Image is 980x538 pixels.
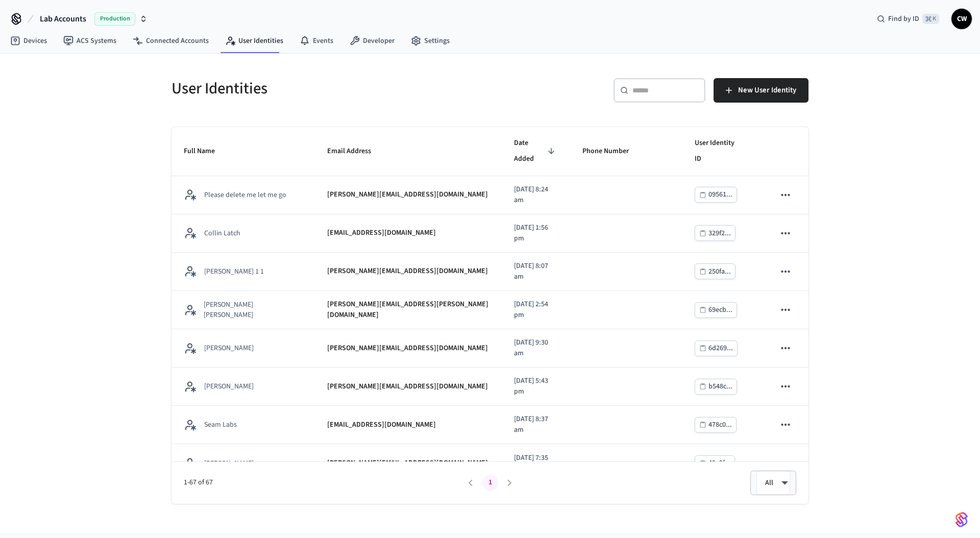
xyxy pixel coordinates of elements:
p: [PERSON_NAME] 1 1 [204,266,264,277]
div: All [756,471,790,495]
a: Devices [2,32,55,50]
img: SeamLogoGradient.69752ec5.svg [955,511,968,528]
a: Settings [403,32,458,50]
div: 6d269... [708,342,733,355]
div: b548c... [708,380,732,393]
span: Full Name [184,143,228,159]
div: 69ecb... [708,304,732,316]
div: 478c0... [708,419,732,431]
span: Find by ID [888,14,919,24]
a: Events [291,32,341,50]
button: 478c0... [695,417,737,433]
p: [PERSON_NAME] [204,343,254,353]
span: User Identity ID [695,135,750,167]
div: 09561... [708,188,732,201]
p: [EMAIL_ADDRESS][DOMAIN_NAME] [327,420,436,430]
p: [PERSON_NAME] [204,381,254,392]
span: Production [94,12,135,26]
p: [DATE] 7:35 am [514,453,558,474]
button: 6d269... [695,340,738,356]
p: Please delete me let me go [204,190,286,200]
span: CW [952,10,971,28]
p: [PERSON_NAME][EMAIL_ADDRESS][DOMAIN_NAME] [327,381,488,392]
nav: pagination navigation [461,475,519,491]
button: 42e9f... [695,455,735,471]
p: [DATE] 9:30 am [514,337,558,359]
p: [PERSON_NAME][EMAIL_ADDRESS][DOMAIN_NAME] [327,458,488,469]
p: [DATE] 8:24 am [514,184,558,206]
button: b548c... [695,379,737,395]
span: ⌘ K [922,14,939,24]
span: Date Added [514,135,558,167]
p: [PERSON_NAME][EMAIL_ADDRESS][DOMAIN_NAME] [327,189,488,200]
a: Connected Accounts [125,32,217,50]
a: Developer [341,32,403,50]
p: Collin Latch [204,228,240,238]
p: [PERSON_NAME][EMAIL_ADDRESS][PERSON_NAME][DOMAIN_NAME] [327,299,489,321]
a: User Identities [217,32,291,50]
div: 329f2... [708,227,731,240]
button: 69ecb... [695,302,737,318]
div: 250fa... [708,265,731,278]
p: [DATE] 8:37 am [514,414,558,435]
h5: User Identities [171,78,484,99]
p: Seam Labs [204,420,237,430]
a: ACS Systems [55,32,125,50]
p: [PERSON_NAME][EMAIL_ADDRESS][DOMAIN_NAME] [327,266,488,277]
span: 1-67 of 67 [184,477,461,488]
span: Lab Accounts [40,13,86,25]
button: page 1 [482,475,498,491]
p: [DATE] 2:54 pm [514,299,558,321]
p: [PERSON_NAME][EMAIL_ADDRESS][DOMAIN_NAME] [327,343,488,354]
button: 250fa... [695,263,736,279]
p: [PERSON_NAME] [PERSON_NAME] [204,300,302,320]
span: Phone Number [582,143,642,159]
p: [EMAIL_ADDRESS][DOMAIN_NAME] [327,228,436,238]
p: [DATE] 8:07 am [514,261,558,282]
div: 42e9f... [708,457,730,470]
button: 329f2... [695,225,736,241]
span: New User Identity [738,84,796,97]
button: CW [951,9,972,29]
p: [DATE] 5:43 pm [514,376,558,397]
button: New User Identity [714,78,808,103]
button: 09561... [695,187,737,203]
span: Email Address [327,143,384,159]
p: [PERSON_NAME] [204,458,254,469]
div: Find by ID⌘ K [869,10,947,28]
p: [DATE] 1:56 pm [514,223,558,244]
